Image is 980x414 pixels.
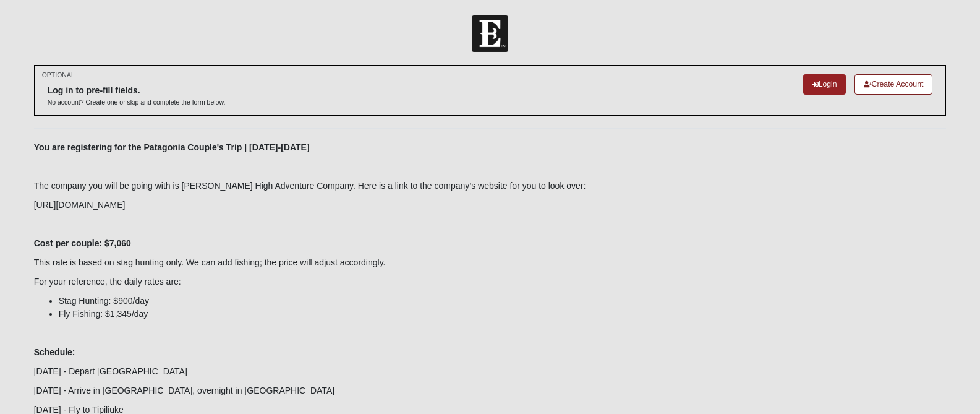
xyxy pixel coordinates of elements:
[34,365,947,378] p: [DATE] - Depart [GEOGRAPHIC_DATA]
[472,15,508,52] img: Church of Eleven22 Logo
[34,275,947,288] p: For your reference, the daily rates are:
[48,98,226,107] p: No account? Create one or skip and complete the form below.
[34,179,947,192] p: The company you will be going with is [PERSON_NAME] High Adventure Company. Here is a link to the...
[42,71,75,80] small: OPTIONAL
[34,142,310,152] b: You are registering for the Patagonia Couple's Trip | [DATE]-[DATE]
[48,85,226,96] h6: Log in to pre-fill fields.
[34,238,131,248] b: Cost per couple: $7,060
[803,74,846,95] a: Login
[59,308,947,321] li: Fly Fishing: $1,345/day
[59,295,947,308] li: Stag Hunting: $900/day
[34,384,947,397] p: [DATE] - Arrive in [GEOGRAPHIC_DATA], overnight in [GEOGRAPHIC_DATA]
[34,256,947,269] p: This rate is based on stag hunting only. We can add fishing; the price will adjust accordingly.
[34,347,75,357] b: Schedule:
[854,74,933,95] a: Create Account
[34,200,126,210] span: [URL][DOMAIN_NAME]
